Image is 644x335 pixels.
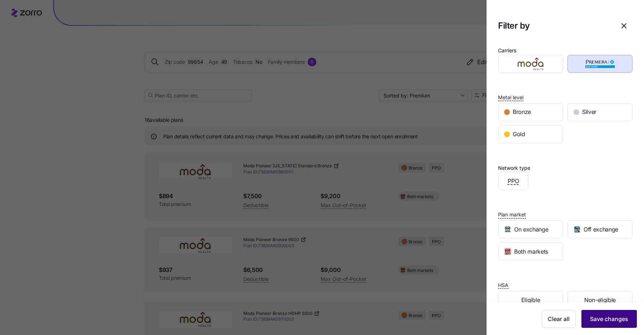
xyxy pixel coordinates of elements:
span: Both markets [514,247,548,256]
span: HSA [498,282,508,289]
div: Network type [498,164,530,172]
img: Moda Health [504,57,557,71]
span: Non-eligible [584,296,616,305]
span: Metal level [498,94,523,101]
span: Bronze [513,107,531,116]
span: Gold [513,130,525,139]
span: Eligible [521,296,540,305]
span: Save changes [590,315,628,323]
span: Off exchange [584,225,618,234]
span: PPO [508,177,519,186]
span: Plan market [498,211,526,218]
span: Silver [582,107,596,116]
span: Clear all [548,315,570,323]
div: Carriers [498,47,516,54]
span: On exchange [514,225,548,234]
img: Premera BlueCross BlueShield of Alaska [574,57,626,71]
button: Clear all [542,310,576,328]
button: Save changes [581,310,637,328]
h1: Filter by [498,20,530,31]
